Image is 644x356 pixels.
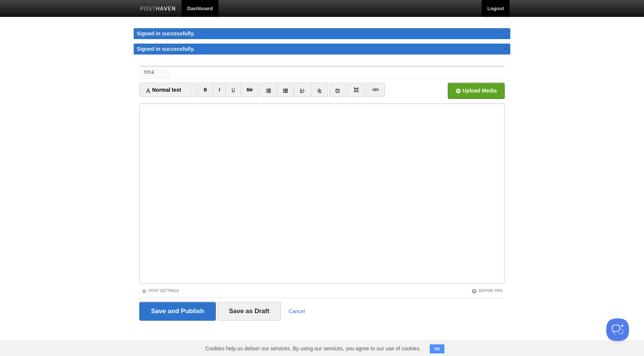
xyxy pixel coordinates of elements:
input: Save and Publish [139,302,216,321]
a: Editor Tips [472,289,502,293]
div: Signed in successfully. [134,28,510,39]
a: Post Settings [142,289,179,293]
a: × [502,44,508,53]
img: Posthaven-bar [140,6,176,12]
a: B [198,83,213,97]
span: Signed in successfully. [137,46,195,52]
a: Cancel [288,308,305,314]
input: Save as Draft [217,302,281,321]
a: Str [241,83,259,97]
img: pagebreak-icon.png [354,87,359,92]
button: OK [430,344,444,353]
del: Str [247,87,253,92]
span: Cookies help us deliver our services. By using our services, you agree to our use of cookies. [198,341,428,356]
a: U [226,83,241,97]
label: Title [139,67,170,79]
span: Normal text [145,87,181,93]
iframe: Help Scout Beacon - Open [606,318,629,341]
a: I [213,83,226,97]
a: </> [366,83,385,97]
